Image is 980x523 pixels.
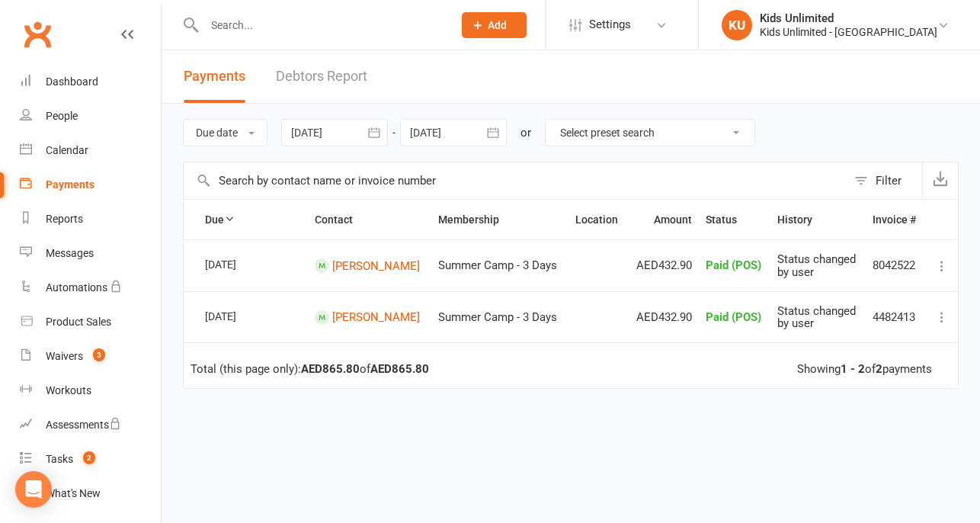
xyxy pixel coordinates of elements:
[770,200,866,239] th: History
[20,236,161,271] a: Messages
[706,310,761,324] span: Paid (POS)
[626,239,698,291] td: AED432.90
[46,487,101,499] div: What's New
[876,362,882,376] strong: 2
[93,348,105,361] span: 3
[46,419,121,431] div: Assessments
[205,304,275,328] div: [DATE]
[568,200,627,239] th: Location
[184,50,245,103] button: Payments
[866,200,925,239] th: Invoice #
[46,316,111,328] div: Product Sales
[20,339,161,374] a: Waivers 3
[777,304,856,331] span: Status changed by user
[520,124,531,142] div: or
[332,258,420,272] a: [PERSON_NAME]
[46,384,91,396] div: Workouts
[20,99,161,133] a: People
[20,442,161,476] a: Tasks 2
[46,144,88,156] div: Calendar
[308,200,431,239] th: Contact
[589,8,631,42] span: Settings
[18,15,56,53] a: Clubworx
[205,252,275,276] div: [DATE]
[332,310,420,324] a: [PERSON_NAME]
[20,408,161,442] a: Assessments
[20,168,161,202] a: Payments
[866,239,925,291] td: 8042522
[20,271,161,305] a: Automations
[20,476,161,511] a: What's New
[370,362,429,376] strong: AED865.80
[722,10,752,40] div: KU
[876,172,902,190] div: Filter
[626,291,698,343] td: AED432.90
[20,305,161,339] a: Product Sales
[46,110,78,122] div: People
[46,453,73,465] div: Tasks
[20,202,161,236] a: Reports
[438,258,557,272] span: Summer Camp - 3 Days
[198,200,309,239] th: Due
[200,14,442,36] input: Search...
[431,200,568,239] th: Membership
[184,68,245,84] span: Payments
[760,11,937,25] div: Kids Unlimited
[760,25,937,39] div: Kids Unlimited - [GEOGRAPHIC_DATA]
[626,200,698,239] th: Amount
[191,363,429,376] div: Total (this page only): of
[46,247,94,259] div: Messages
[438,310,557,324] span: Summer Camp - 3 Days
[83,451,95,464] span: 2
[183,119,267,146] button: Due date
[841,362,865,376] strong: 1 - 2
[20,65,161,99] a: Dashboard
[46,281,107,294] div: Automations
[706,258,761,272] span: Paid (POS)
[46,213,83,225] div: Reports
[462,12,527,38] button: Add
[46,75,98,88] div: Dashboard
[777,252,856,279] span: Status changed by user
[20,133,161,168] a: Calendar
[301,362,360,376] strong: AED865.80
[276,50,367,103] a: Debtors Report
[46,350,83,362] div: Waivers
[20,374,161,408] a: Workouts
[46,178,94,191] div: Payments
[847,162,922,199] button: Filter
[184,162,847,199] input: Search by contact name or invoice number
[866,291,925,343] td: 4482413
[699,200,770,239] th: Status
[15,471,52,508] div: Open Intercom Messenger
[797,363,932,376] div: Showing of payments
[488,19,508,31] span: Add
